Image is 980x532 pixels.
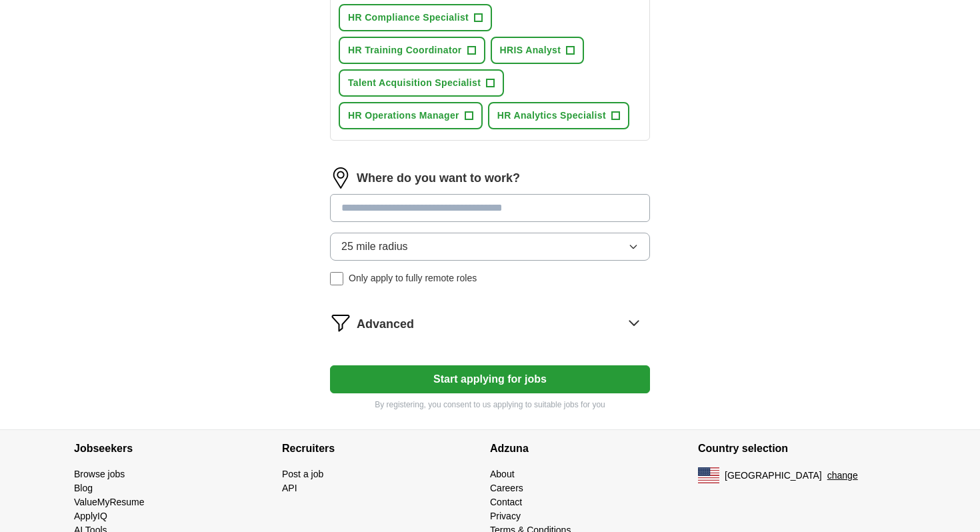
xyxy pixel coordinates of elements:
span: HR Analytics Specialist [497,109,606,123]
button: HR Analytics Specialist [488,102,629,129]
span: HR Compliance Specialist [348,11,469,25]
input: Only apply to fully remote roles [330,272,343,285]
button: 25 mile radius [330,233,650,261]
button: HRIS Analyst [491,37,585,64]
label: Where do you want to work? [357,169,520,187]
span: HR Operations Manager [348,109,459,123]
span: Talent Acquisition Specialist [348,76,481,90]
a: Browse jobs [74,469,125,479]
span: Only apply to fully remote roles [349,271,477,285]
img: US flag [698,467,719,483]
button: HR Training Coordinator [339,37,485,64]
button: Talent Acquisition Specialist [339,69,504,97]
a: ValueMyResume [74,497,145,507]
a: Privacy [490,511,521,521]
a: Blog [74,483,93,493]
a: API [282,483,297,493]
a: About [490,469,515,479]
span: Advanced [357,315,414,333]
button: Start applying for jobs [330,365,650,393]
img: filter [330,312,351,333]
span: 25 mile radius [341,239,408,255]
a: Post a job [282,469,323,479]
span: [GEOGRAPHIC_DATA] [725,469,822,483]
button: HR Compliance Specialist [339,4,492,31]
p: By registering, you consent to us applying to suitable jobs for you [330,399,650,411]
img: location.png [330,167,351,189]
h4: Country selection [698,430,906,467]
a: Contact [490,497,522,507]
span: HRIS Analyst [500,43,561,57]
span: HR Training Coordinator [348,43,462,57]
button: HR Operations Manager [339,102,483,129]
button: change [827,469,858,483]
a: ApplyIQ [74,511,107,521]
a: Careers [490,483,523,493]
